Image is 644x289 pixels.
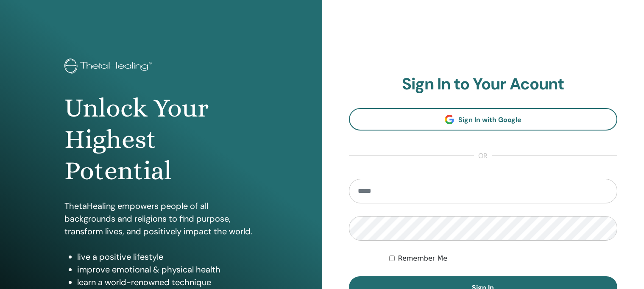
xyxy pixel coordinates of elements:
[474,151,492,161] span: or
[389,253,617,264] div: Keep me authenticated indefinitely or until I manually logout
[64,200,258,238] p: ThetaHealing empowers people of all backgrounds and religions to find purpose, transform lives, a...
[64,92,258,187] h1: Unlock Your Highest Potential
[77,250,258,263] li: live a positive lifestyle
[398,253,448,264] label: Remember Me
[77,276,258,289] li: learn a world-renowned technique
[349,108,618,131] a: Sign In with Google
[349,75,618,94] h2: Sign In to Your Acount
[458,115,521,124] span: Sign In with Google
[77,263,258,276] li: improve emotional & physical health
